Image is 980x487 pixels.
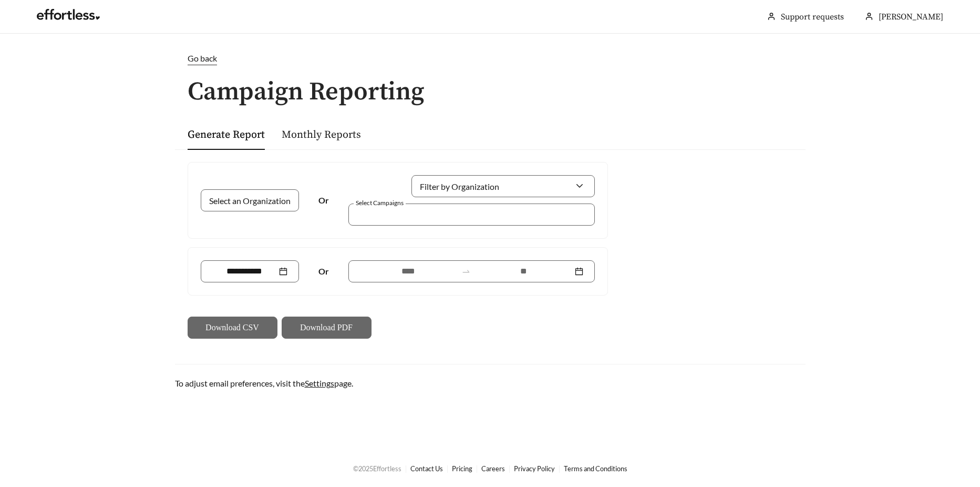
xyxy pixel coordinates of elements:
[282,128,361,141] a: Monthly Reports
[410,464,443,473] a: Contact Us
[781,12,844,22] a: Support requests
[452,464,472,473] a: Pricing
[305,378,334,388] a: Settings
[318,266,329,276] strong: Or
[175,78,806,106] h1: Campaign Reporting
[461,267,471,276] span: swap-right
[175,378,353,388] span: To adjust email preferences, visit the page.
[188,317,277,339] button: Download CSV
[188,128,265,141] a: Generate Report
[564,464,627,473] a: Terms and Conditions
[461,267,471,276] span: to
[353,464,401,473] span: © 2025 Effortless
[175,52,806,65] a: Go back
[282,317,372,339] button: Download PDF
[318,195,329,205] strong: Or
[514,464,555,473] a: Privacy Policy
[879,12,943,22] span: [PERSON_NAME]
[481,464,505,473] a: Careers
[188,53,217,63] span: Go back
